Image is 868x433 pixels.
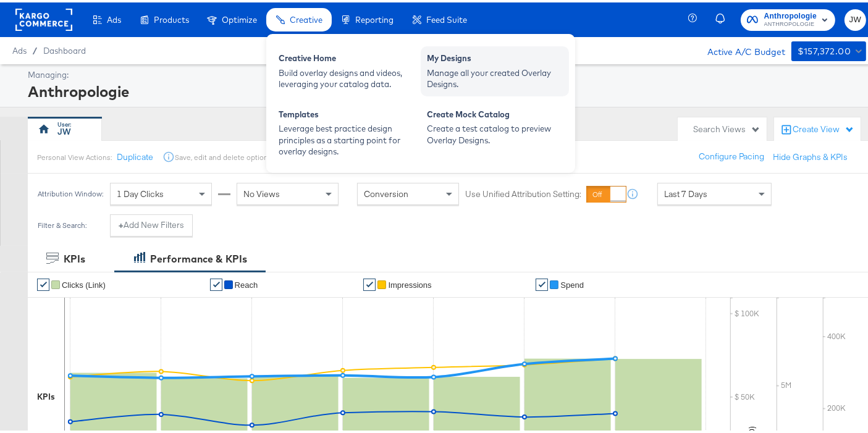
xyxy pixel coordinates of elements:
[536,276,548,288] a: ✔
[764,7,817,20] span: Anthropologie
[37,187,104,196] div: Attribution Window:
[117,149,153,161] button: Duplicate
[175,150,383,160] div: Save, edit and delete options are unavailable for personal view.
[28,67,863,78] div: Managing:
[210,276,222,288] a: ✔
[37,219,87,227] div: Filter & Search:
[845,7,866,28] button: JW
[560,278,584,287] span: Spend
[388,278,431,287] span: Impressions
[222,12,257,22] span: Optimize
[243,186,280,197] span: No Views
[235,278,258,287] span: Reach
[426,12,467,22] span: Feed Suite
[364,186,408,197] span: Conversion
[12,43,27,53] span: Ads
[664,186,707,197] span: Last 7 Days
[798,41,851,57] div: $157,372.00
[107,12,121,22] span: Ads
[58,124,72,135] div: JW
[28,78,863,99] div: Anthropologie
[773,149,848,161] button: Hide Graphs & KPIs
[791,39,866,59] button: $157,372.00
[741,7,835,28] button: AnthropologieANTHROPOLOGIE
[64,250,85,264] div: KPIs
[110,212,193,234] button: +Add New Filters
[37,276,49,288] a: ✔
[694,39,785,57] div: Active A/C Budget
[764,17,817,27] span: ANTHROPOLOGIE
[119,217,124,229] strong: +
[693,121,761,133] div: Search Views
[849,11,861,25] span: JW
[154,12,189,22] span: Products
[37,150,112,160] div: Personal View Actions:
[37,389,55,400] div: KPIs
[150,250,247,264] div: Performance & KPIs
[27,43,43,53] span: /
[290,12,322,22] span: Creative
[690,143,773,166] button: Configure Pacing
[43,43,86,53] a: Dashboard
[465,186,581,198] label: Use Unified Attribution Setting:
[363,276,376,288] a: ✔
[793,121,854,133] div: Create View
[355,12,394,22] span: Reporting
[62,278,106,287] span: Clicks (Link)
[117,186,164,197] span: 1 Day Clicks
